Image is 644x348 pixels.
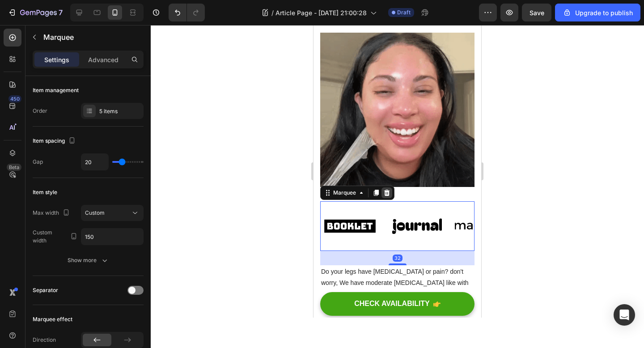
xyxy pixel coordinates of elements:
p: Marquee [43,32,140,42]
button: 7 [4,4,67,21]
div: Order [33,107,47,115]
div: 5 items [99,107,141,115]
div: Undo/Redo [169,4,205,21]
img: Alt image [141,189,199,213]
div: Item spacing [33,135,77,147]
button: Upgrade to publish [555,4,640,21]
div: Open Intercom Messenger [614,304,635,326]
div: Item management [33,86,79,94]
span: Draft [397,8,411,17]
div: Beta [7,164,21,171]
div: Upgrade to publish [563,8,633,17]
span: Save [530,9,544,17]
span: / [271,8,274,17]
p: Do your legs have [MEDICAL_DATA] or pain? don't worry, We have moderate [MEDICAL_DATA] like with ... [8,241,160,309]
div: Max width [33,207,72,219]
p: Advanced [88,55,119,64]
p: Settings [44,55,69,64]
button: Save [522,4,551,21]
div: Marquee [18,164,44,172]
iframe: Design area [314,25,481,318]
button: Custom [81,205,144,221]
div: Marquee effect [33,315,72,323]
div: 32 [79,229,89,237]
span: Custom [85,209,105,216]
div: Gap [33,158,43,166]
p: 7 [59,7,63,18]
div: Show more [68,256,109,265]
input: Auto [81,154,108,170]
button: Show more [33,252,144,268]
div: Direction [33,336,56,344]
div: Separator [33,286,58,294]
button: CHECK AVAILABILITY [7,267,161,291]
div: CHECK AVAILABILITY [41,274,116,284]
div: Custom width [33,229,79,245]
div: 450 [8,95,21,102]
span: Article Page - [DATE] 21:00:28 [275,8,367,17]
input: Auto [81,229,143,245]
div: Item style [33,188,57,196]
